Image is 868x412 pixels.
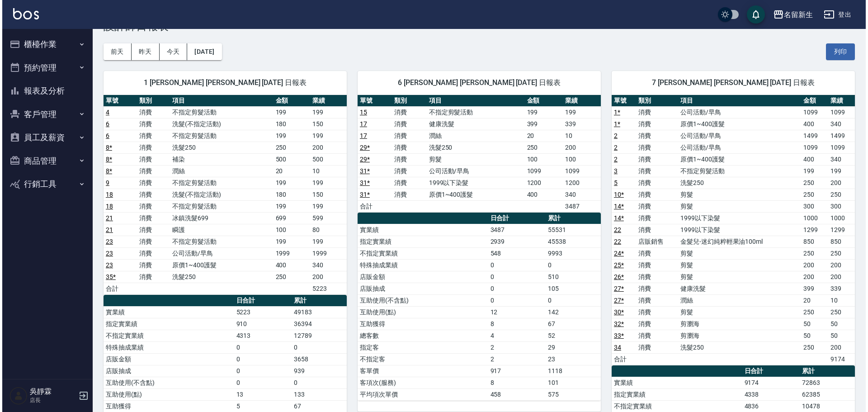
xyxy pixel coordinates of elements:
td: 250 [799,306,826,318]
td: 消費 [135,142,168,153]
td: 510 [543,271,599,283]
td: 不指定客 [355,353,486,365]
a: 22 [612,238,619,245]
th: 業績 [826,95,853,107]
td: 850 [826,236,853,247]
button: 商品管理 [4,149,87,173]
td: 29 [543,341,599,353]
td: 400 [799,118,826,130]
td: 52 [543,330,599,341]
td: 0 [486,259,543,271]
td: 150 [308,118,344,130]
th: 業績 [561,95,599,107]
td: 200 [799,259,826,271]
a: 22 [612,226,619,233]
td: 消費 [390,130,424,142]
td: 1999 [308,247,344,259]
td: 199 [271,130,308,142]
td: 消費 [634,106,676,118]
td: 500 [271,153,308,165]
td: 0 [232,341,289,353]
td: 80 [308,224,344,236]
button: 登出 [818,6,853,23]
td: 250 [799,247,826,259]
td: 548 [486,247,543,259]
th: 日合計 [232,295,289,307]
td: 142 [543,306,599,318]
td: 互助使用(點) [355,306,486,318]
td: 1000 [799,212,826,224]
td: 瞬護 [168,224,271,236]
td: 實業績 [101,306,232,318]
td: 剪髮 [676,200,799,212]
th: 金額 [271,95,308,107]
td: 300 [799,200,826,212]
td: 剪髮 [676,271,799,283]
td: 50 [799,330,826,341]
td: 洗髮250 [676,341,799,353]
td: 互助使用(不含點) [355,294,486,306]
td: 20 [523,130,561,142]
td: 199 [308,200,344,212]
button: 櫃檯作業 [4,33,87,56]
td: 180 [271,189,308,200]
td: 實業績 [355,224,486,236]
td: 消費 [135,200,168,212]
button: 名留新生 [767,5,814,24]
td: 1099 [799,142,826,153]
td: 特殊抽成業績 [355,259,486,271]
button: 今天 [157,43,185,60]
div: 名留新生 [782,9,811,20]
td: 公司活動/早鳥 [168,247,271,259]
td: 250 [523,142,561,153]
th: 類別 [390,95,424,107]
th: 累計 [543,213,599,224]
td: 消費 [634,177,676,189]
td: 10 [826,294,853,306]
td: 補染 [168,153,271,165]
td: 50 [826,330,853,341]
td: 消費 [390,165,424,177]
td: 消費 [135,271,168,283]
a: 2 [612,156,615,163]
td: 店販銷售 [634,236,676,247]
table: a dense table [355,213,599,401]
td: 339 [561,118,599,130]
td: 199 [799,165,826,177]
th: 單號 [101,95,135,107]
td: 消費 [135,236,168,247]
td: 199 [271,177,308,189]
td: 金髮兒-迷幻純粹輕果油100ml [676,236,799,247]
td: 1099 [826,142,853,153]
button: 員工及薪資 [4,126,87,149]
td: 洗髮(不指定活動) [168,118,271,130]
td: 不指定剪髮活動 [425,106,523,118]
td: 消費 [135,106,168,118]
td: 200 [799,271,826,283]
td: 1499 [826,130,853,142]
td: 5223 [308,283,344,294]
td: 340 [308,259,344,271]
button: 昨天 [129,43,157,60]
td: 399 [799,283,826,294]
td: 洗髮250 [676,177,799,189]
a: 2 [612,144,615,151]
td: 1200 [523,177,561,189]
td: 消費 [390,153,424,165]
td: 合計 [355,200,390,212]
td: 180 [271,118,308,130]
td: 199 [826,165,853,177]
td: 1999以下染髮 [425,177,523,189]
td: 2939 [486,236,543,247]
a: 18 [104,203,111,210]
td: 指定實業績 [355,236,486,247]
td: 150 [308,189,344,200]
td: 消費 [135,259,168,271]
td: 55531 [543,224,599,236]
a: 23 [104,250,111,257]
td: 原價1~400護髮 [425,189,523,200]
td: 300 [826,200,853,212]
th: 項目 [168,95,271,107]
td: 店販金額 [101,353,232,365]
td: 200 [826,341,853,353]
